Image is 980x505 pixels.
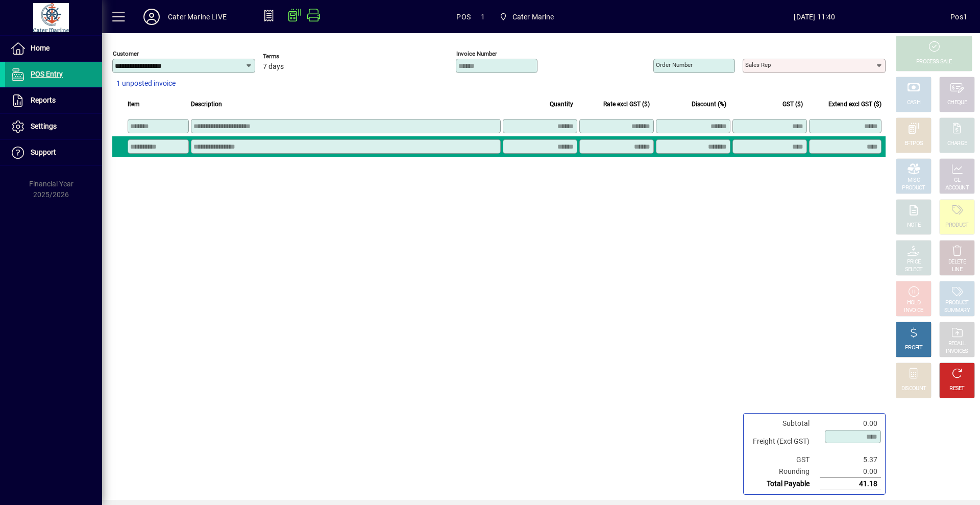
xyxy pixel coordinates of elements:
div: CHEQUE [947,99,967,107]
div: RESET [949,385,965,393]
td: GST [748,454,820,466]
div: HOLD [907,299,920,307]
div: PROFIT [905,344,922,352]
div: SUMMARY [944,307,970,315]
span: [DATE] 11:40 [679,9,951,25]
a: Settings [5,114,102,139]
div: PRODUCT [945,299,968,307]
div: CHARGE [947,140,967,148]
div: LINE [952,266,962,274]
div: PROCESS SALE [916,58,952,66]
div: NOTE [907,222,920,229]
div: EFTPOS [904,140,923,148]
span: Cater Marine [512,9,554,25]
div: DISCOUNT [901,385,926,393]
div: PRODUCT [902,184,925,192]
div: ACCOUNT [945,184,969,192]
span: Support [31,148,56,156]
span: Extend excl GST ($) [828,99,881,110]
div: CASH [907,99,920,107]
td: Freight (Excl GST) [748,429,820,454]
span: Quantity [550,99,573,110]
div: PRODUCT [945,222,968,229]
div: INVOICE [904,307,923,315]
span: Rate excl GST ($) [603,99,650,110]
span: Terms [263,53,324,60]
span: Discount (%) [692,99,726,110]
div: MISC [908,177,920,184]
span: POS Entry [31,70,63,78]
div: DELETE [948,258,966,266]
mat-label: Customer [113,50,139,57]
span: Description [191,99,222,110]
span: 7 days [263,63,284,71]
a: Support [5,140,102,165]
a: Reports [5,88,102,113]
span: GST ($) [782,99,803,110]
span: Item [128,99,140,110]
div: RECALL [948,340,966,348]
mat-label: Invoice number [456,50,497,57]
span: Home [31,44,50,52]
td: Subtotal [748,418,820,429]
button: 1 unposted invoice [112,75,180,93]
mat-label: Sales rep [745,61,771,68]
span: Settings [31,122,57,130]
mat-label: Order number [656,61,693,68]
div: GL [954,177,961,184]
td: 0.00 [820,466,881,478]
td: 0.00 [820,418,881,429]
td: Rounding [748,466,820,478]
div: INVOICES [946,348,968,355]
span: Cater Marine [495,8,558,26]
td: 5.37 [820,454,881,466]
div: Cater Marine LIVE [168,9,227,25]
div: SELECT [905,266,923,274]
td: Total Payable [748,478,820,490]
span: 1 [481,9,485,25]
span: 1 unposted invoice [116,78,176,89]
span: Reports [31,96,56,104]
div: Pos1 [950,9,967,25]
a: Home [5,36,102,61]
span: POS [456,9,471,25]
td: 41.18 [820,478,881,490]
button: Profile [135,8,168,26]
div: PRICE [907,258,921,266]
